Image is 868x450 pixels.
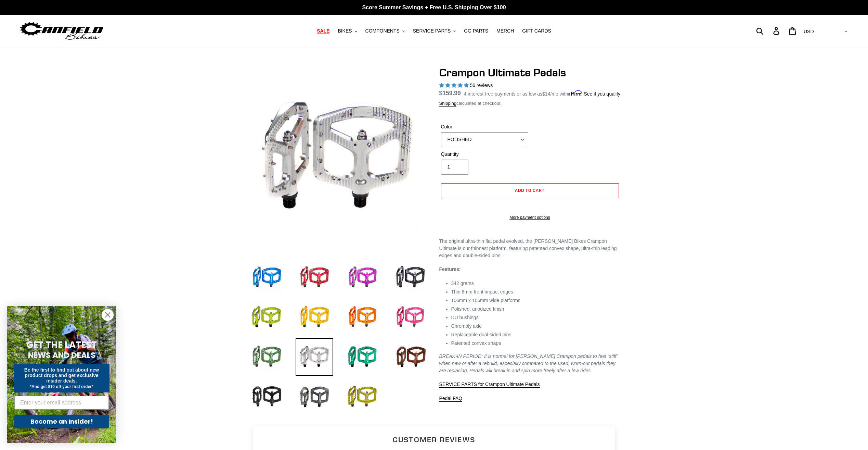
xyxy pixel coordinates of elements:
h2: Customer Reviews [259,435,610,445]
img: Canfield Bikes [19,20,104,42]
button: BIKES [334,26,360,36]
img: Load image into Gallery viewer, Crampon Ultimate Pedals [248,298,285,336]
button: SERVICE PARTS [410,26,459,36]
img: Load image into Gallery viewer, Crampon Ultimate Pedals [296,298,333,336]
span: BIKES [338,28,352,34]
a: Shipping [439,101,457,107]
li: Thin 6mm front impact edges [451,288,621,296]
span: GIFT CARDS [522,28,551,34]
div: calculated at checkout. [439,100,621,107]
span: 56 reviews [470,83,493,88]
img: Load image into Gallery viewer, Crampon Ultimate Pedals [248,259,285,296]
img: Load image into Gallery viewer, Crampon Ultimate Pedals [391,298,429,336]
li: 342 grams [451,280,621,287]
a: Pedal FAQ [439,396,463,402]
span: GET THE LATEST [26,339,97,351]
a: See if you qualify - Learn more about Affirm Financing (opens in modal) [584,91,620,97]
span: SERVICE PARTS for Crampon Ultimate Pedals [439,382,540,387]
span: Add to cart [515,188,545,193]
a: MERCH [493,26,517,36]
li: Polished, anodized finish [451,305,621,313]
button: COMPONENTS [362,26,408,36]
span: SALE [317,28,329,34]
img: Load image into Gallery viewer, Crampon Ultimate Pedals [344,378,381,415]
a: More payment options [441,214,619,221]
span: SERVICE PARTS [413,28,451,34]
input: Enter your email address [14,396,109,410]
label: Quantity [441,151,528,158]
p: 4 interest-free payments or as low as /mo with . [464,89,621,98]
li: 106mm x 106mm wide platforms [451,297,621,304]
img: Load image into Gallery viewer, Crampon Ultimate Pedals [391,259,429,296]
button: Become an Insider! [14,415,109,428]
span: COMPONENTS [365,28,400,34]
h1: Crampon Ultimate Pedals [439,66,621,79]
li: Chromoly axle [451,323,621,330]
a: GIFT CARDS [519,26,555,36]
span: 4.95 stars [439,83,470,88]
label: Color [441,123,528,130]
li: DU bushings [451,314,621,321]
button: Add to cart [441,183,619,198]
strong: Features: [439,266,461,272]
span: Be the first to find out about new product drops and get exclusive insider deals. [24,367,99,384]
span: $159.99 [439,90,461,97]
span: *And get $10 off your first order* [30,384,93,389]
span: Affirm [568,90,583,96]
img: Load image into Gallery viewer, Crampon Ultimate Pedals [391,338,429,376]
span: MERCH [496,28,514,34]
img: Load image into Gallery viewer, Crampon Ultimate Pedals [344,259,381,296]
span: GG PARTS [464,28,488,34]
a: GG PARTS [461,26,492,36]
img: Load image into Gallery viewer, Crampon Ultimate Pedals [248,338,285,376]
img: Load image into Gallery viewer, Crampon Ultimate Pedals [344,338,381,376]
input: Search [760,23,777,38]
button: Close dialog [102,309,114,321]
a: SALE [313,26,333,36]
img: Load image into Gallery viewer, Crampon Ultimate Pedals [344,298,381,336]
span: $14 [542,91,550,97]
p: The original ultra-thin flat pedal evolved, the [PERSON_NAME] Bikes Crampon Ultimate is our thinn... [439,238,621,259]
li: Replaceable dual-sided pins [451,331,621,338]
span: NEWS AND DEALS [28,350,95,361]
img: Load image into Gallery viewer, Crampon Ultimate Pedals [248,378,285,415]
em: BREAK-IN PERIOD: It is normal for [PERSON_NAME] Crampon pedals to feel “stiff” when new or after ... [439,353,618,373]
a: SERVICE PARTS for Crampon Ultimate Pedals [439,382,540,388]
img: Load image into Gallery viewer, Crampon Ultimate Pedals [296,259,333,296]
img: Load image into Gallery viewer, Crampon Ultimate Pedals [296,338,333,376]
span: Patented convex shape [451,340,501,346]
img: Load image into Gallery viewer, Crampon Ultimate Pedals [296,378,333,415]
